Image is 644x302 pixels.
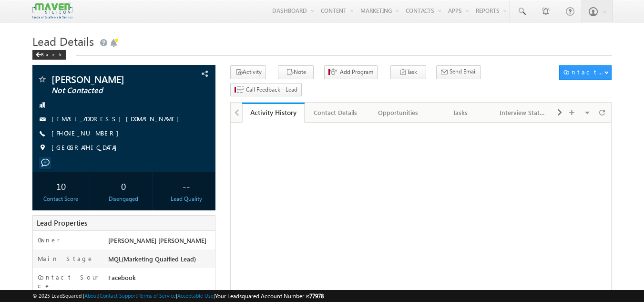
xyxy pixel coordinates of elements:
[437,107,483,118] div: Tasks
[230,83,302,97] button: Call Feedback - Lead
[100,292,137,299] a: Contact Support
[51,115,184,123] a: [EMAIL_ADDRESS][DOMAIN_NAME]
[38,254,94,263] label: Main Stage
[106,273,215,286] div: Facebook
[51,143,122,153] span: [GEOGRAPHIC_DATA]
[563,68,604,76] div: Contact Actions
[230,65,266,79] button: Activity
[429,103,492,123] a: Tasks
[35,195,88,203] div: Contact Score
[51,86,164,95] span: Not Contacted
[139,292,176,299] a: Terms of Service
[51,129,123,138] span: [PHONE_NUMBER]
[38,273,99,290] label: Contact Source
[108,236,206,244] span: [PERSON_NAME] [PERSON_NAME]
[32,292,324,301] span: © 2025 LeadSquared | | | | |
[160,177,213,195] div: --
[35,177,88,195] div: 10
[309,292,324,300] span: 77978
[249,108,297,117] div: Activity History
[32,50,66,60] div: Back
[436,65,481,79] button: Send Email
[340,68,373,76] span: Add Program
[106,254,215,268] div: MQL(Marketing Quaified Lead)
[375,107,421,118] div: Opportunities
[278,65,314,79] button: Note
[97,177,150,195] div: 0
[32,50,71,58] a: Back
[367,103,429,123] a: Opportunities
[84,292,98,299] a: About
[390,65,426,79] button: Task
[324,65,378,79] button: Add Program
[32,33,94,49] span: Lead Details
[242,103,305,123] a: Activity History
[559,65,612,80] button: Contact Actions
[51,74,164,84] span: [PERSON_NAME]
[492,103,554,123] a: Interview Status
[97,195,150,203] div: Disengaged
[160,195,213,203] div: Lead Quality
[32,2,72,19] img: Custom Logo
[305,103,367,123] a: Contact Details
[37,218,87,228] span: Lead Properties
[215,292,324,300] span: Your Leadsquared Account Number is
[246,85,297,94] span: Call Feedback - Lead
[177,292,214,299] a: Acceptable Use
[450,67,477,76] span: Send Email
[38,236,60,244] label: Owner
[500,107,546,118] div: Interview Status
[312,107,358,118] div: Contact Details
